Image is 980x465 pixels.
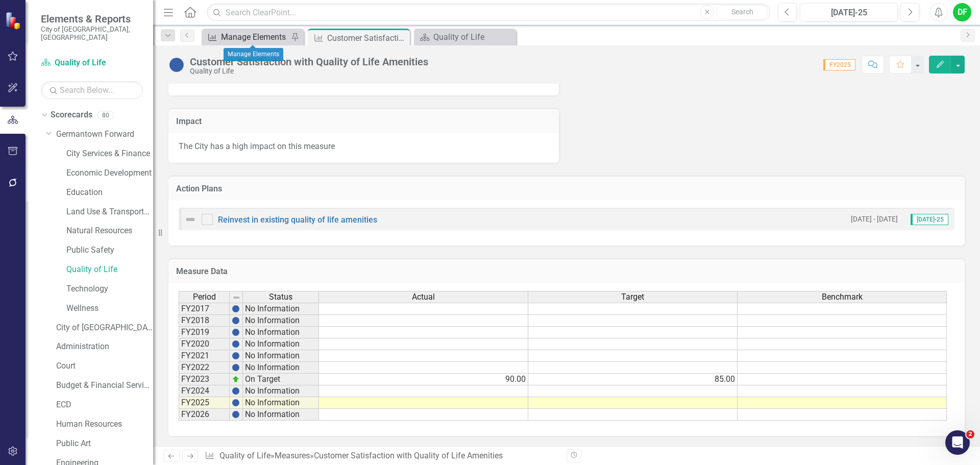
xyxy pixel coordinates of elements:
[823,59,855,70] span: FY2025
[66,206,153,218] a: Land Use & Transportation
[851,214,898,224] small: [DATE] - [DATE]
[56,129,153,140] a: Germantown Forward
[66,187,153,199] a: Education
[243,350,319,362] td: No Information
[41,13,143,25] span: Elements & Reports
[412,292,435,302] span: Actual
[179,315,230,327] td: FY2018
[243,315,319,327] td: No Information
[56,438,153,450] a: Public Art
[51,109,92,121] a: Scorecards
[966,430,974,438] span: 2
[621,292,644,302] span: Target
[179,303,230,315] td: FY2017
[56,322,153,334] a: City of [GEOGRAPHIC_DATA]
[205,450,559,462] div: » »
[179,409,230,421] td: FY2026
[56,360,153,372] a: Court
[168,57,185,73] img: No Information
[219,451,271,460] a: Quality of Life
[176,117,551,126] h3: Impact
[232,316,240,325] img: BgCOk07PiH71IgAAAABJRU5ErkJggg==
[275,451,310,460] a: Measures
[232,352,240,360] img: BgCOk07PiH71IgAAAABJRU5ErkJggg==
[179,350,230,362] td: FY2021
[176,184,957,193] h3: Action Plans
[179,397,230,409] td: FY2025
[717,5,768,19] button: Search
[822,292,863,302] span: Benchmark
[66,264,153,276] a: Quality of Life
[232,340,240,348] img: BgCOk07PiH71IgAAAABJRU5ErkJggg==
[232,375,240,383] img: zOikAAAAAElFTkSuQmCC
[232,293,240,302] img: 8DAGhfEEPCf229AAAAAElFTkSuQmCC
[911,214,948,225] span: [DATE]-25
[314,451,503,460] div: Customer Satisfaction with Quality of Life Amenities
[66,148,153,160] a: City Services & Finance
[319,374,528,385] td: 90.00
[66,303,153,314] a: Wellness
[269,292,292,302] span: Status
[232,399,240,407] img: BgCOk07PiH71IgAAAABJRU5ErkJggg==
[243,327,319,338] td: No Information
[218,215,377,225] a: Reinvest in existing quality of life amenities
[433,31,513,43] div: Quality of Life
[232,305,240,313] img: BgCOk07PiH71IgAAAABJRU5ErkJggg==
[731,8,753,16] span: Search
[179,141,335,151] span: The City has a high impact on this measure
[221,31,288,43] div: Manage Elements
[327,32,407,44] div: Customer Satisfaction with Quality of Life Amenities
[56,399,153,411] a: ECD
[56,341,153,353] a: Administration
[41,57,143,69] a: Quality of Life
[179,385,230,397] td: FY2024
[243,303,319,315] td: No Information
[528,374,738,385] td: 85.00
[41,25,143,42] small: City of [GEOGRAPHIC_DATA], [GEOGRAPHIC_DATA]
[243,374,319,385] td: On Target
[56,380,153,391] a: Budget & Financial Services
[207,4,770,21] input: Search ClearPoint...
[800,3,898,21] button: [DATE]-25
[179,374,230,385] td: FY2023
[953,3,971,21] button: DF
[945,430,970,455] iframe: Intercom live chat
[243,409,319,421] td: No Information
[66,225,153,237] a: Natural Resources
[232,328,240,336] img: BgCOk07PiH71IgAAAABJRU5ErkJggg==
[184,213,197,226] img: Not Defined
[232,387,240,395] img: BgCOk07PiH71IgAAAABJRU5ErkJggg==
[243,397,319,409] td: No Information
[97,111,114,119] div: 80
[5,12,23,30] img: ClearPoint Strategy
[232,410,240,419] img: BgCOk07PiH71IgAAAABJRU5ErkJggg==
[179,362,230,374] td: FY2022
[176,267,957,276] h3: Measure Data
[190,56,428,67] div: Customer Satisfaction with Quality of Life Amenities
[56,419,153,430] a: Human Resources
[803,7,894,19] div: [DATE]-25
[66,283,153,295] a: Technology
[66,244,153,256] a: Public Safety
[190,67,428,75] div: Quality of Life
[193,292,216,302] span: Period
[179,338,230,350] td: FY2020
[243,362,319,374] td: No Information
[204,31,288,43] a: Manage Elements
[243,338,319,350] td: No Information
[179,327,230,338] td: FY2019
[224,48,283,61] div: Manage Elements
[66,167,153,179] a: Economic Development
[416,31,513,43] a: Quality of Life
[243,385,319,397] td: No Information
[232,363,240,372] img: BgCOk07PiH71IgAAAABJRU5ErkJggg==
[41,81,143,99] input: Search Below...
